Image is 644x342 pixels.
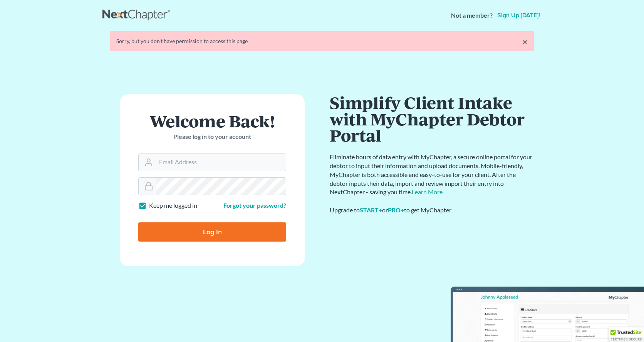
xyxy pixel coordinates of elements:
[330,94,534,143] h1: Simplify Client Intake with MyChapter Debtor Portal
[156,154,286,171] input: Email Address
[360,206,382,214] a: START+
[496,12,542,18] a: Sign up [DATE]!
[138,113,286,129] h1: Welcome Back!
[138,132,286,141] p: Please log in to your account
[116,37,528,45] div: Sorry, but you don't have permission to access this page
[149,201,197,210] label: Keep me logged in
[412,188,443,195] a: Learn More
[451,11,493,20] strong: Not a member?
[330,206,534,215] div: Upgrade to or to get MyChapter
[223,202,286,209] a: Forgot your password?
[609,327,644,342] div: TrustedSite Certified
[388,206,404,214] a: PRO+
[522,37,528,47] a: ×
[330,153,534,197] p: Eliminate hours of data entry with MyChapter, a secure online portal for your debtor to input the...
[138,222,286,242] input: Log In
